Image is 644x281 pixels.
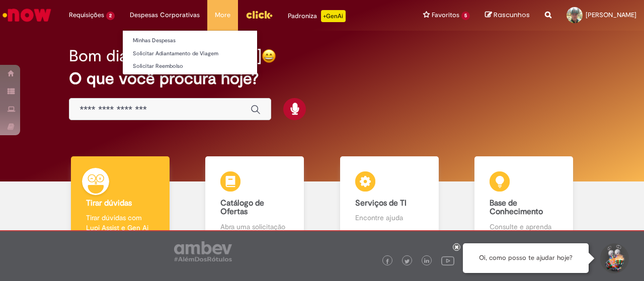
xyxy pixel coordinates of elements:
[586,11,636,19] span: [PERSON_NAME]
[123,61,257,72] a: Solicitar Reembolso
[188,156,323,243] a: Catálogo de Ofertas Abra uma solicitação
[122,30,258,75] ul: Despesas Corporativas
[322,156,457,243] a: Serviços de TI Encontre ajuda
[123,35,257,46] a: Minhas Despesas
[494,10,530,20] span: Rascunhos
[220,222,289,232] p: Abra uma solicitação
[220,198,264,217] b: Catálogo de Ofertas
[424,258,429,264] img: logo_footer_linkedin.png
[215,10,230,20] span: More
[490,222,558,232] p: Consulte e aprenda
[86,198,132,208] b: Tirar dúvidas
[599,243,629,273] button: Iniciar Conversa de Suporte
[53,156,188,243] a: Tirar dúvidas Tirar dúvidas com Lupi Assist e Gen Ai
[174,241,232,261] img: logo_footer_ambev_rotulo_gray.png
[246,7,273,22] img: click_logo_yellow_360x200.png
[69,70,575,87] h2: O que você procura hoje?
[262,49,276,63] img: happy-face.png
[106,12,115,20] span: 2
[355,198,407,208] b: Serviços de TI
[441,254,454,267] img: logo_footer_youtube.png
[385,259,390,264] img: logo_footer_facebook.png
[1,5,53,25] img: ServiceNow
[288,10,346,22] div: Padroniza
[490,198,543,217] b: Base de Conhecimento
[432,10,459,20] span: Favoritos
[69,10,104,20] span: Requisições
[485,11,530,20] a: Rascunhos
[405,259,410,264] img: logo_footer_twitter.png
[463,243,589,273] div: Oi, como posso te ajudar hoje?
[86,213,154,233] p: Tirar dúvidas com Lupi Assist e Gen Ai
[69,47,262,65] h2: Bom dia, [PERSON_NAME]
[123,48,257,59] a: Solicitar Adiantamento de Viagem
[130,10,200,20] span: Despesas Corporativas
[321,10,346,22] p: +GenAi
[461,12,470,20] span: 5
[355,213,424,223] p: Encontre ajuda
[457,156,592,243] a: Base de Conhecimento Consulte e aprenda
